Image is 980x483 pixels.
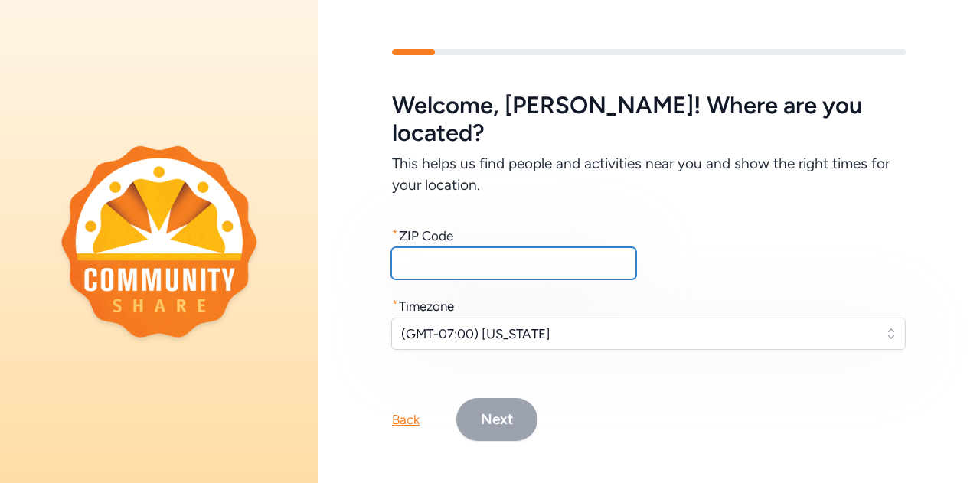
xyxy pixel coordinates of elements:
[61,145,257,337] img: logo
[392,153,906,196] h6: This helps us find people and activities near you and show the right times for your location.
[401,325,874,343] span: (GMT-07:00) [US_STATE]
[456,398,537,441] button: Next
[392,410,420,429] div: Back
[391,318,906,350] button: (GMT-07:00) [US_STATE]
[392,92,906,147] h5: Welcome , [PERSON_NAME] ! Where are you located?
[399,297,454,315] div: Timezone
[399,227,453,245] div: ZIP Code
